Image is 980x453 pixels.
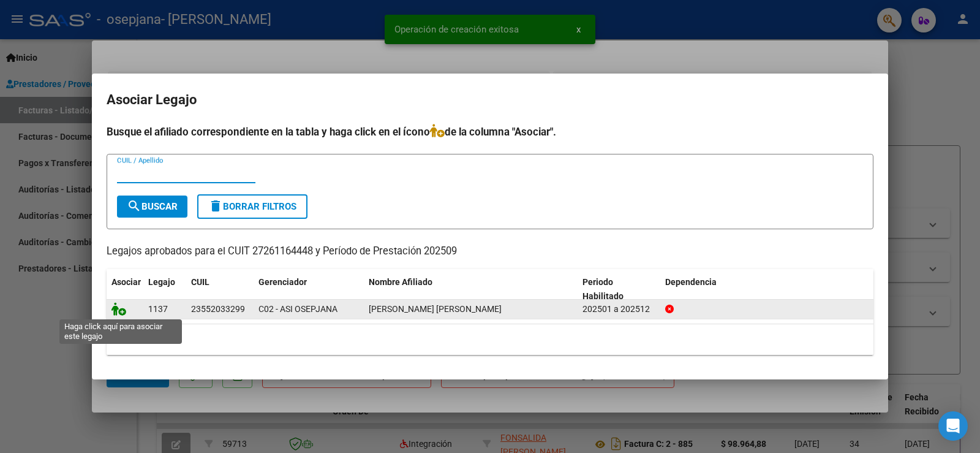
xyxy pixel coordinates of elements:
span: Asociar [111,277,141,287]
span: Nombre Afiliado [369,277,432,287]
span: Borrar Filtros [208,201,296,212]
mat-icon: delete [208,199,223,213]
div: Open Intercom Messenger [938,411,968,441]
div: 23552033299 [191,302,245,316]
span: Buscar [127,201,178,212]
datatable-header-cell: Asociar [107,269,143,310]
datatable-header-cell: Dependencia [660,269,874,310]
span: Legajo [148,277,175,287]
span: Gerenciador [258,277,307,287]
div: 1 registros [107,324,873,355]
span: Periodo Habilitado [582,277,624,301]
span: 1137 [148,304,168,314]
div: 202501 a 202512 [582,302,655,316]
mat-icon: search [127,199,141,213]
datatable-header-cell: CUIL [186,269,254,310]
h4: Busque el afiliado correspondiente en la tabla y haga click en el ícono de la columna "Asociar". [107,124,873,140]
button: Borrar Filtros [197,194,307,219]
span: MARION HERRERA IGNACIO SANTINO [369,304,502,314]
span: C02 - ASI OSEPJANA [258,304,337,314]
datatable-header-cell: Gerenciador [254,269,364,310]
p: Legajos aprobados para el CUIT 27261164448 y Período de Prestación 202509 [107,244,873,259]
span: CUIL [191,277,209,287]
datatable-header-cell: Nombre Afiliado [364,269,578,310]
span: Dependencia [665,277,717,287]
h2: Asociar Legajo [107,88,873,112]
button: Buscar [117,196,187,218]
datatable-header-cell: Periodo Habilitado [578,269,660,310]
datatable-header-cell: Legajo [143,269,186,310]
